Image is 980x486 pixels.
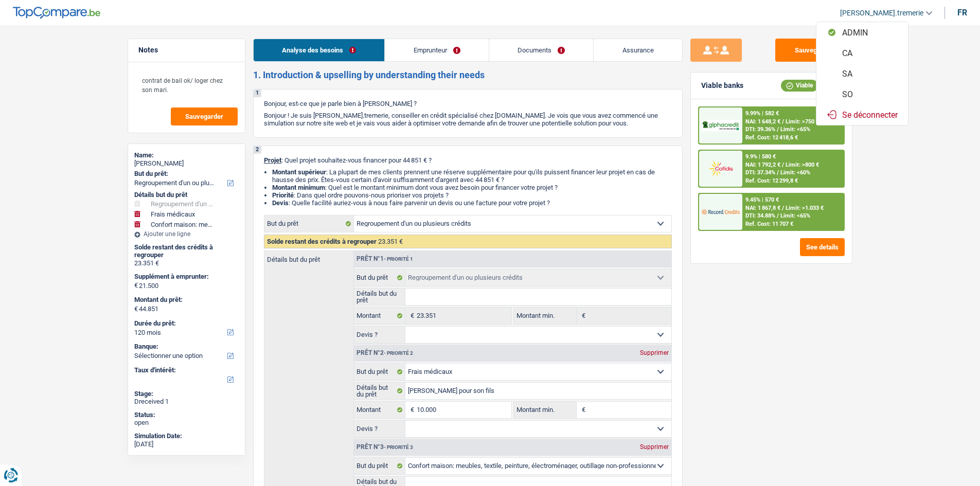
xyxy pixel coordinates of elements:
[701,81,743,90] div: Viable banks
[134,411,239,419] div: Status:
[354,383,406,399] label: Détails but du prêt
[354,421,406,437] label: Devis ?
[745,196,779,203] div: 9.45% | 570 €
[134,432,239,440] div: Simulation Date:
[134,319,237,328] label: Durée du prêt:
[745,169,775,176] span: DTI: 37.34%
[782,161,784,168] span: /
[702,120,740,132] img: AlphaCredit
[264,251,353,263] label: Détails but du prêt
[272,184,325,191] strong: Montant minimum
[272,191,294,199] strong: Priorité
[354,327,406,343] label: Devis ?
[134,296,237,304] label: Montant du prêt:
[745,118,780,125] span: NAI: 1 648,2 €
[840,9,923,17] span: [PERSON_NAME].tremerie
[134,390,239,398] div: Stage:
[354,350,416,356] div: Prêt n°2
[272,184,672,191] li: : Quel est le montant minimum dont vous avez besoin pour financer votre projet ?
[780,126,810,133] span: Limit: <65%
[637,444,671,450] div: Supprimer
[405,402,417,418] span: €
[272,199,289,207] span: Devis
[782,118,784,125] span: /
[781,80,818,91] div: Viable
[702,202,740,221] img: Record Credits
[816,63,908,84] button: SA
[384,256,413,262] span: - Priorité 1
[816,22,908,43] button: ADMIN
[253,69,683,81] h2: 1. Introduction & upselling by understanding their needs
[354,308,406,324] label: Montant
[775,39,852,62] button: Sauvegarder
[786,205,824,211] span: Limit: >1.033 €
[354,256,416,262] div: Prêt n°1
[786,161,819,168] span: Limit: >800 €
[780,212,810,219] span: Limit: <65%
[745,177,798,184] div: Ref. Cost: 12 299,8 €
[514,402,577,418] label: Montant min.
[745,205,780,211] span: NAI: 1 867,8 €
[13,7,100,19] img: TopCompare Logo
[134,259,239,267] div: 23.351 €
[800,238,845,256] button: See details
[832,5,932,22] a: [PERSON_NAME].tremerie
[405,308,417,324] span: €
[745,153,776,160] div: 9.9% | 580 €
[185,113,223,120] span: Sauvegarder
[134,243,239,259] div: Solde restant des crédits à regrouper
[134,398,239,406] div: Dreceived 1
[816,84,908,104] button: SO
[272,199,672,207] li: : Quelle facilité auriez-vous à nous faire parvenir un devis ou une facture pour votre projet ?
[777,212,779,219] span: /
[378,238,403,245] span: 23.351 €
[264,112,672,127] p: Bonjour ! Je suis [PERSON_NAME].tremerie, conseiller en crédit spécialisé chez [DOMAIN_NAME]. Je ...
[957,8,967,17] div: fr
[354,402,406,418] label: Montant
[745,126,775,133] span: DTI: 39.36%
[254,146,261,154] div: 2
[782,205,784,211] span: /
[514,308,577,324] label: Montant min.
[138,46,235,55] h5: Notes
[134,191,239,199] div: Détails but du prêt
[637,350,671,356] div: Supprimer
[489,39,594,61] a: Documents
[577,308,588,324] span: €
[254,89,261,97] div: 1
[745,161,780,168] span: NAI: 1 792,2 €
[134,419,239,427] div: open
[354,458,406,474] label: But du prêt
[254,39,385,61] a: Analyse des besoins
[134,151,239,159] div: Name:
[384,350,413,356] span: - Priorité 2
[385,39,489,61] a: Emprunteur
[134,281,138,290] span: €
[777,169,779,176] span: /
[354,444,416,451] div: Prêt n°3
[777,126,779,133] span: /
[816,104,908,125] button: Se déconnecter
[745,221,793,227] div: Ref. Cost: 11 707 €
[264,100,672,107] p: Bonjour, est-ce que je parle bien à [PERSON_NAME] ?
[264,156,672,164] p: : Quel projet souhaitez-vous financer pour 44 851 € ?
[134,343,237,351] label: Banque:
[577,402,588,418] span: €
[264,156,281,164] span: Projet
[171,107,238,125] button: Sauvegarder
[745,110,779,117] div: 9.99% | 582 €
[134,366,237,374] label: Taux d'intérêt:
[594,39,682,61] a: Assurance
[786,118,819,125] span: Limit: >750 €
[134,170,237,178] label: But du prêt:
[384,444,413,450] span: - Priorité 3
[134,230,239,238] div: Ajouter une ligne
[354,289,406,305] label: Détails but du prêt
[272,191,672,199] li: : Dans quel ordre pouvons-nous prioriser vos projets ?
[134,305,138,313] span: €
[354,269,406,286] label: But du prêt
[354,364,406,380] label: But du prêt
[272,168,672,184] li: : La plupart de mes clients prennent une réserve supplémentaire pour qu'ils puissent financer leu...
[745,134,798,141] div: Ref. Cost: 12 418,6 €
[134,159,239,168] div: [PERSON_NAME]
